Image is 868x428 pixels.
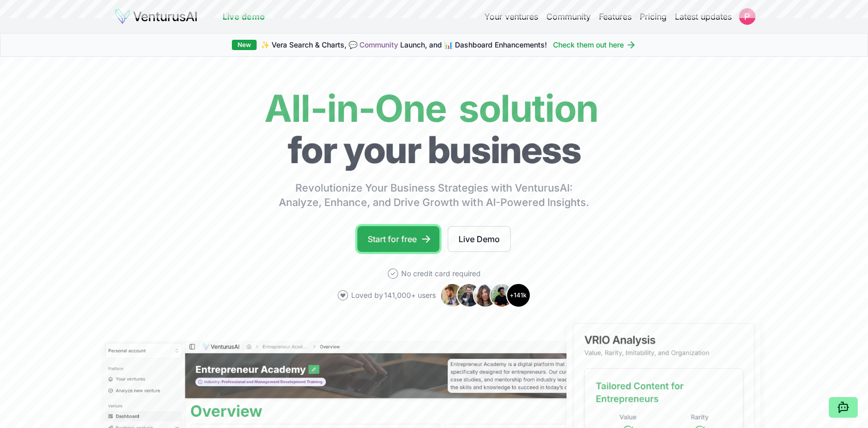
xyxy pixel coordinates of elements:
[359,40,398,49] a: Community
[448,226,511,252] a: Live Demo
[232,40,257,50] div: New
[490,283,514,308] img: Avatar 4
[456,283,481,308] img: Avatar 2
[553,40,636,50] a: Check them out here
[261,40,547,50] span: ✨ Vera Search & Charts, 💬 Launch, and 📊 Dashboard Enhancements!
[357,226,439,252] a: Start for free
[473,283,498,308] img: Avatar 3
[440,283,465,308] img: Avatar 1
